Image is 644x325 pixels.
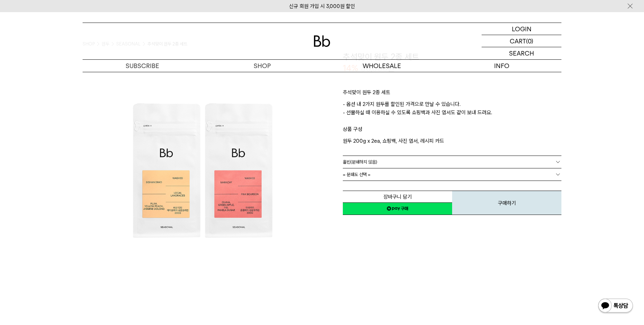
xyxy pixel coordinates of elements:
a: 새창 [343,202,452,215]
a: CART (0) [482,35,561,47]
span: = 분쇄도 선택 = [343,168,371,181]
img: 추석맞이 원두 2종 세트 [83,51,322,291]
p: - 옵션 내 2가지 원두를 할인된 가격으로 만날 수 있습니다. - 선물하실 때 이용하실 수 있도록 쇼핑백과 사진 엽서도 같이 보내 드려요. [343,100,561,125]
p: INFO [442,60,561,72]
a: SHOP [202,60,322,72]
a: LOGIN [482,23,561,35]
a: 신규 회원 가입 시 3,000원 할인 [289,3,355,9]
span: 홀빈(분쇄하지 않음) [343,156,377,168]
p: WHOLESALE [322,60,442,72]
p: 추석맞이 원두 2종 세트 [343,88,561,100]
p: LOGIN [512,23,532,35]
button: 장바구니 담기 [343,191,452,203]
p: 원두 200g x 2ea, 쇼핑백, 사진 엽서, 레시피 카드 [343,137,561,145]
p: 상품 구성 [343,125,561,137]
p: SEARCH [509,47,534,59]
p: CART [510,35,526,47]
img: 카카오톡 채널 1:1 채팅 버튼 [598,298,634,315]
a: SUBSCRIBE [83,60,202,72]
img: 로고 [314,35,330,47]
button: 구매하기 [452,191,561,215]
p: (0) [526,35,533,47]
